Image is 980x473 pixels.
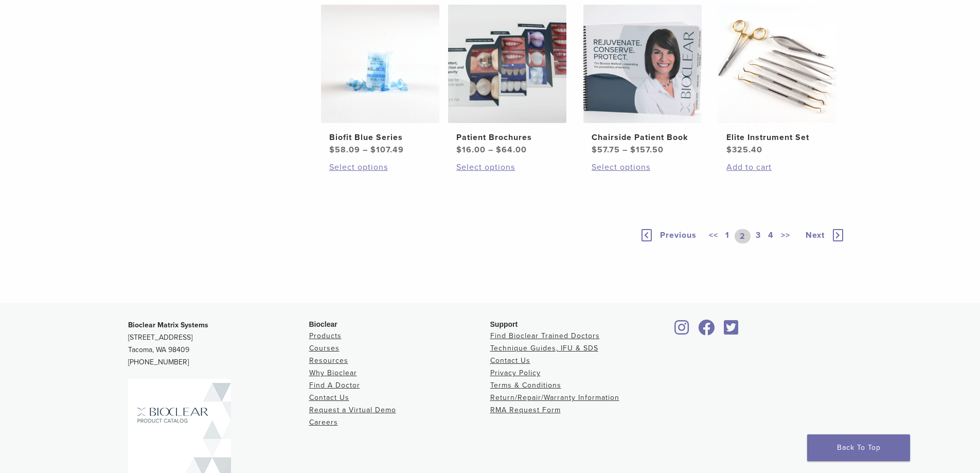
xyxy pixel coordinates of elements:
span: $ [726,145,732,155]
a: Bioclear [721,326,742,336]
span: Next [806,230,825,240]
a: 1 [723,229,732,243]
a: Back To Top [807,434,910,461]
span: – [622,145,628,155]
img: Chairside Patient Book [583,5,702,123]
bdi: 16.00 [456,145,486,155]
a: Privacy Policy [490,369,541,377]
a: Bioclear [695,326,719,336]
h2: Biofit Blue Series [329,131,431,144]
span: Bioclear [309,320,337,328]
span: $ [370,145,376,155]
span: – [363,145,368,155]
a: Patient BrochuresPatient Brochures [448,5,567,156]
a: RMA Request Form [490,406,561,414]
a: Biofit Blue SeriesBiofit Blue Series [320,5,440,156]
img: Patient Brochures [448,5,566,123]
a: Elite Instrument SetElite Instrument Set $325.40 [718,5,838,156]
h2: Chairside Patient Book [592,131,693,144]
a: Select options for “Patient Brochures” [456,161,558,173]
a: Select options for “Biofit Blue Series” [329,161,431,173]
a: Technique Guides, IFU & SDS [490,344,598,353]
a: << [707,229,720,243]
bdi: 107.49 [370,145,404,155]
img: Biofit Blue Series [321,5,439,123]
a: >> [779,229,792,243]
h2: Patient Brochures [456,131,558,144]
span: $ [456,145,462,155]
bdi: 58.09 [329,145,360,155]
strong: Bioclear Matrix Systems [128,321,208,329]
span: $ [630,145,636,155]
a: Courses [309,344,340,353]
a: Find A Doctor [309,381,360,390]
img: Elite Instrument Set [718,5,836,123]
a: 2 [735,229,751,243]
span: $ [592,145,597,155]
span: $ [329,145,335,155]
a: Select options for “Chairside Patient Book” [592,161,693,173]
a: Why Bioclear [309,369,357,377]
a: Return/Repair/Warranty Information [490,393,619,402]
a: Request a Virtual Demo [309,406,396,414]
p: [STREET_ADDRESS] Tacoma, WA 98409 [PHONE_NUMBER] [128,319,309,369]
a: Contact Us [309,393,349,402]
a: Resources [309,356,348,365]
a: Bioclear [671,326,693,336]
a: 4 [766,229,776,243]
span: Previous [660,230,697,240]
a: Chairside Patient BookChairside Patient Book [583,5,703,156]
a: 3 [754,229,763,243]
a: Add to cart: “Elite Instrument Set” [726,161,828,173]
a: Contact Us [490,356,530,365]
bdi: 325.40 [726,145,762,155]
a: Careers [309,418,338,427]
bdi: 157.50 [630,145,664,155]
bdi: 64.00 [496,145,527,155]
a: Products [309,331,342,340]
span: Support [490,320,518,328]
h2: Elite Instrument Set [726,131,828,144]
span: – [488,145,493,155]
a: Find Bioclear Trained Doctors [490,331,600,340]
bdi: 57.75 [592,145,620,155]
span: $ [496,145,502,155]
a: Terms & Conditions [490,381,561,390]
